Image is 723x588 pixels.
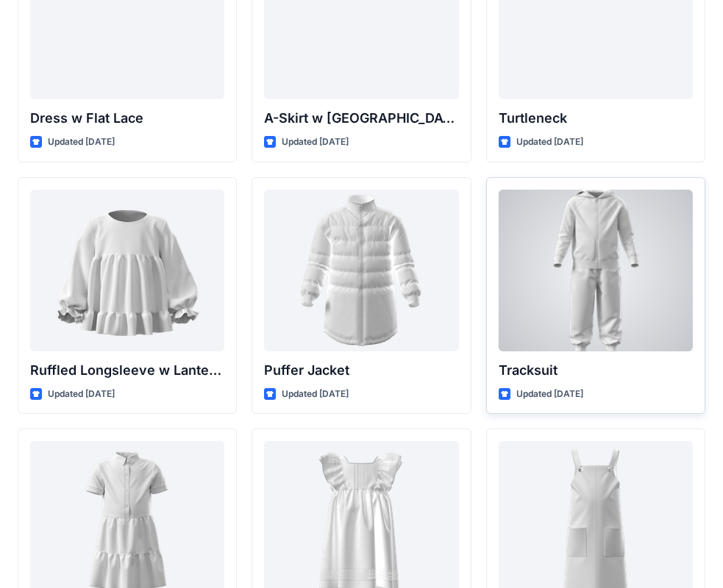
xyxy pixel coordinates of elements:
p: Updated [DATE] [48,135,115,150]
p: Dress w Flat Lace [30,108,224,129]
p: Updated [DATE] [516,135,583,150]
p: A-Skirt w [GEOGRAPHIC_DATA] [264,108,458,129]
p: Ruffled Longsleeve w Lantern Sleeve [30,360,224,381]
a: Tracksuit [499,190,693,351]
p: Tracksuit [499,360,693,381]
p: Updated [DATE] [516,387,583,402]
a: Puffer Jacket [264,190,458,351]
a: Ruffled Longsleeve w Lantern Sleeve [30,190,224,351]
p: Turtleneck [499,108,693,129]
p: Puffer Jacket [264,360,458,381]
p: Updated [DATE] [282,135,349,150]
p: Updated [DATE] [48,387,115,402]
p: Updated [DATE] [282,387,349,402]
